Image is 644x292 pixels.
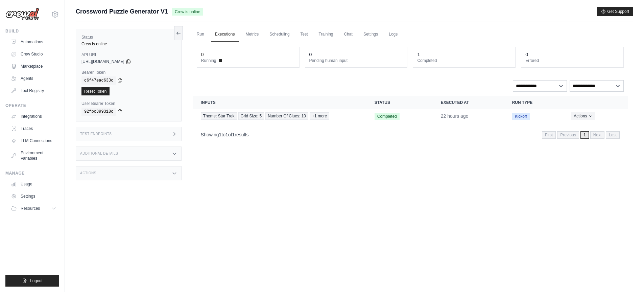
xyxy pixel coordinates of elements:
[542,131,556,139] span: First
[606,131,620,139] span: Last
[238,112,264,120] span: Grid Size: 5
[265,27,293,42] a: Scheduling
[5,28,59,34] div: Build
[81,87,110,95] a: Reset Token
[193,96,366,109] th: Inputs
[385,27,402,42] a: Logs
[81,41,176,47] div: Crew is online
[5,171,59,176] div: Manage
[81,35,176,40] label: Status
[542,131,620,139] nav: Pagination
[76,7,168,16] span: Crossword Puzzle Generator V1
[81,70,176,75] label: Bearer Token
[580,131,589,139] span: 1
[8,61,59,72] a: Marketplace
[590,131,605,139] span: Next
[340,27,357,42] a: Chat
[211,27,239,42] a: Executions
[232,132,235,137] span: 1
[8,73,59,84] a: Agents
[81,76,116,85] code: c6f47eac633c
[597,7,633,16] button: Get Support
[512,113,530,120] span: Kickoff
[81,101,176,106] label: User Bearer Token
[8,85,59,96] a: Tool Registry
[441,113,469,119] time: September 1, 2025 at 16:44 CEST
[375,113,400,120] span: Completed
[80,171,96,175] h3: Actions
[525,51,528,58] div: 0
[433,96,504,109] th: Executed at
[359,27,382,42] a: Settings
[172,8,203,16] span: Crew is online
[8,37,59,47] a: Automations
[8,203,59,214] button: Resources
[81,108,116,116] code: 92fbc399318c
[201,131,249,138] p: Showing to of results
[81,59,124,64] span: [URL][DOMAIN_NAME]
[8,123,59,134] a: Traces
[571,112,595,120] button: Actions for execution
[5,103,59,108] div: Operate
[201,112,237,120] span: Theme: Star Trek
[201,112,358,120] a: View execution details for Theme
[296,27,312,42] a: Test
[8,135,59,146] a: LLM Connections
[610,260,644,292] iframe: Chat Widget
[219,132,222,137] span: 1
[193,96,628,143] section: Crew executions table
[417,58,511,63] dt: Completed
[315,27,337,42] a: Training
[557,131,579,139] span: Previous
[225,132,228,137] span: 1
[81,52,176,58] label: API URL
[193,126,628,143] nav: Pagination
[504,96,563,109] th: Run Type
[310,112,329,120] span: +1 more
[193,27,208,42] a: Run
[366,96,433,109] th: Status
[309,58,403,63] dt: Pending human input
[8,111,59,122] a: Integrations
[5,275,59,287] button: Logout
[417,51,420,58] div: 1
[30,278,43,284] span: Logout
[80,152,118,156] h3: Additional Details
[242,27,263,42] a: Metrics
[5,8,39,21] img: Logo
[201,51,204,58] div: 0
[8,191,59,202] a: Settings
[309,51,312,58] div: 0
[525,58,619,63] dt: Errored
[265,112,308,120] span: Number Of Clues: 10
[80,132,112,136] h3: Test Endpoints
[201,58,216,63] span: Running
[8,148,59,164] a: Environment Variables
[21,206,40,211] span: Resources
[8,179,59,189] a: Usage
[8,49,59,60] a: Crew Studio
